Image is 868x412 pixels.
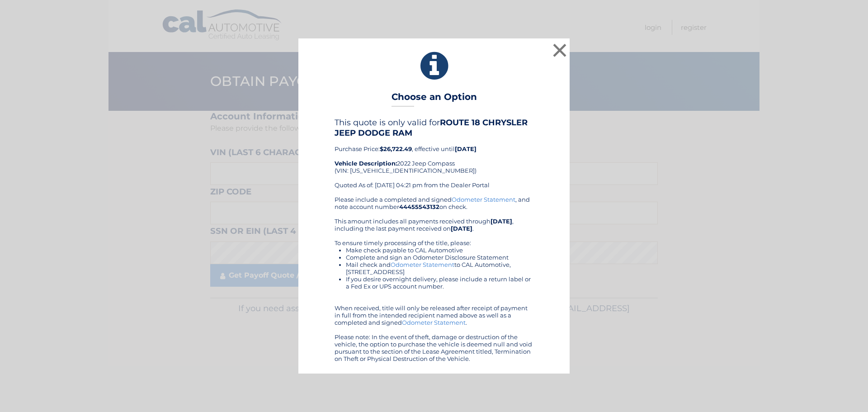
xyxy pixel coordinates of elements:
b: ROUTE 18 CHRYSLER JEEP DODGE RAM [335,118,528,137]
button: × [551,41,569,59]
a: Odometer Statement [452,196,515,203]
li: Complete and sign an Odometer Disclosure Statement [346,254,533,261]
h3: Choose an Option [392,91,477,107]
div: Purchase Price: , effective until 2022 Jeep Compass (VIN: [US_VEHICLE_IDENTIFICATION_NUMBER]) Quo... [335,118,533,195]
strong: Vehicle Description: [335,160,397,167]
b: [DATE] [491,218,512,225]
div: Please include a completed and signed , and note account number on check. This amount includes al... [335,196,533,362]
b: [DATE] [455,145,476,152]
b: 44455543132 [399,203,439,210]
li: If you desire overnight delivery, please include a return label or a Fed Ex or UPS account number. [346,275,533,290]
h4: This quote is only valid for [335,118,533,137]
li: Make check payable to CAL Automotive [346,246,533,254]
b: $26,722.49 [380,145,412,152]
li: Mail check and to CAL Automotive, [STREET_ADDRESS] [346,261,533,275]
a: Odometer Statement [391,261,454,268]
b: [DATE] [451,225,472,232]
a: Odometer Statement [402,319,466,326]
